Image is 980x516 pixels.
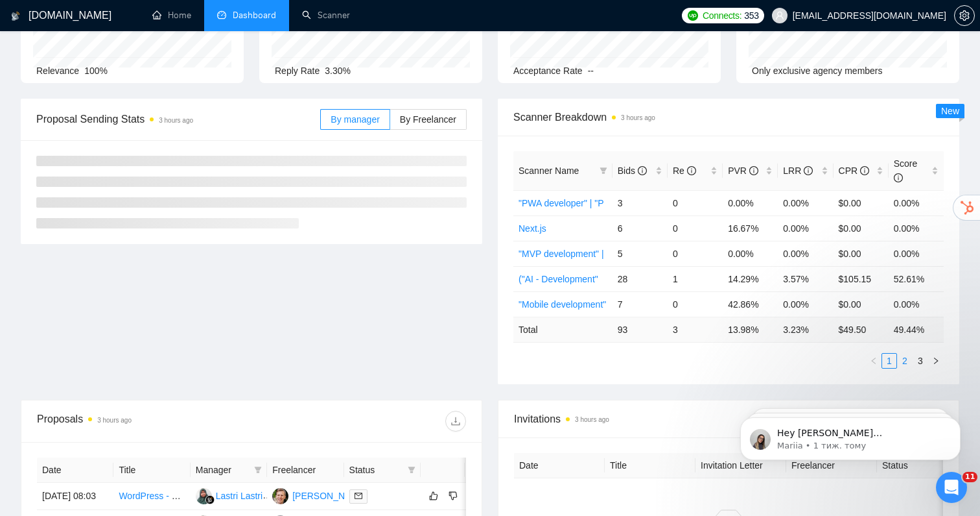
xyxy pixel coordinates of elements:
[778,317,833,342] td: 3.23 %
[834,215,889,241] td: $0.00
[962,472,977,482] span: 11
[618,166,647,176] span: Bids
[514,411,943,427] span: Invitations
[889,215,944,241] td: 0.00%
[513,109,944,125] span: Scanner Breakdown
[292,489,367,503] div: [PERSON_NAME]
[882,354,896,368] a: 1
[695,453,786,478] th: Invitation Letter
[778,241,833,266] td: 0.00%
[668,190,723,215] td: 0
[405,460,418,480] span: filter
[519,166,579,176] span: Scanner Name
[954,10,975,21] a: setting
[866,353,881,369] button: left
[152,10,191,21] a: homeHome
[612,190,668,215] td: 3
[898,354,912,368] a: 2
[749,166,758,175] span: info-circle
[839,166,869,176] span: CPR
[302,10,350,21] a: searchScanner
[870,357,878,365] span: left
[936,472,967,503] iframe: Intercom live chat
[889,190,944,215] td: 0.00%
[272,488,288,504] img: KD
[778,190,833,215] td: 0.00%
[889,291,944,317] td: 0.00%
[913,353,928,369] li: 3
[445,411,466,432] button: download
[575,416,609,423] time: 3 hours ago
[429,491,438,501] span: like
[597,161,610,180] span: filter
[233,10,276,21] span: Dashboard
[113,483,190,510] td: WordPress - Vercel - Lovable Website Landing Page
[519,223,546,234] a: Next.js
[408,466,415,474] span: filter
[445,488,461,504] button: dislike
[349,463,402,477] span: Status
[778,291,833,317] td: 0.00%
[600,167,607,175] span: filter
[889,241,944,266] td: 0.00%
[11,6,20,27] img: logo
[251,460,264,480] span: filter
[752,66,883,76] span: Only exclusive agency members
[37,458,113,483] th: Date
[331,114,379,125] span: By manager
[513,66,583,76] span: Acceptance Rate
[119,491,330,501] a: WordPress - Vercel - Lovable Website Landing Page
[275,66,320,76] span: Reply Rate
[928,353,944,369] button: right
[36,66,79,76] span: Relevance
[519,249,604,259] a: "MVP development" |
[668,215,723,241] td: 0
[778,215,833,241] td: 0.00%
[612,215,668,241] td: 6
[744,8,758,23] span: 353
[519,198,604,208] a: "PWA developer" | "P
[196,488,212,504] img: LL
[687,166,696,175] span: info-circle
[513,317,612,342] td: Total
[860,166,869,175] span: info-circle
[37,483,113,510] td: [DATE] 08:03
[723,241,778,266] td: 0.00%
[272,490,367,500] a: KD[PERSON_NAME]
[400,114,456,125] span: By Freelancer
[941,106,959,116] span: New
[519,299,606,310] a: "Mobile development"
[355,492,362,500] span: mail
[159,117,193,124] time: 3 hours ago
[932,357,940,365] span: right
[196,490,262,500] a: LLLastri Lastri
[723,291,778,317] td: 42.86%
[37,411,251,432] div: Proposals
[612,291,668,317] td: 7
[56,50,224,62] p: Message from Mariia, sent 1 тиж. тому
[196,463,249,477] span: Manager
[913,354,927,368] a: 3
[84,66,108,76] span: 100%
[514,453,605,478] th: Date
[97,417,132,424] time: 3 hours ago
[834,317,889,342] td: $ 49.50
[668,266,723,291] td: 1
[612,266,668,291] td: 28
[954,5,975,26] button: setting
[216,489,262,503] div: Lastri Lastri
[36,111,320,127] span: Proposal Sending Stats
[928,353,944,369] li: Next Page
[897,353,913,369] li: 2
[866,353,881,369] li: Previous Page
[205,495,215,504] img: gigradar-bm.png
[894,158,918,183] span: Score
[588,66,594,76] span: --
[217,10,226,19] span: dashboard
[834,266,889,291] td: $105.15
[804,166,813,175] span: info-circle
[834,241,889,266] td: $0.00
[723,190,778,215] td: 0.00%
[881,353,897,369] li: 1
